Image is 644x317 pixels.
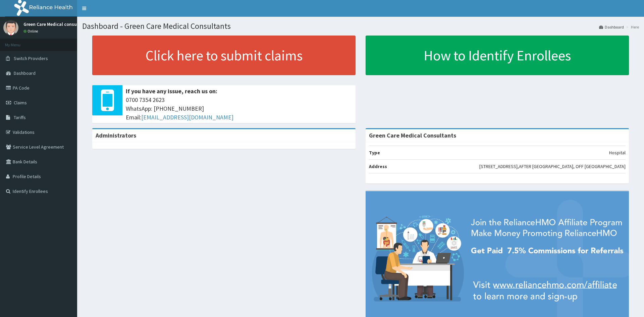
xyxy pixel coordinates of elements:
[82,22,639,31] h1: Dashboard - Green Care Medical Consultants
[96,131,136,139] b: Administrators
[23,29,40,34] a: Online
[126,96,352,121] span: 0700 7354 2623 WhatsApp: [PHONE_NUMBER] Email:
[14,55,48,61] span: Switch Providers
[14,100,27,106] span: Claims
[3,20,18,35] img: User Image
[369,131,456,139] strong: Green Care Medical Consultants
[14,114,26,120] span: Tariffs
[625,24,639,30] li: Here
[369,163,387,169] b: Address
[479,163,626,170] p: [STREET_ADDRESS],AFTER [GEOGRAPHIC_DATA], OFF [GEOGRAPHIC_DATA]
[126,87,217,95] b: If you have any issue, reach us on:
[599,24,624,30] a: Dashboard
[366,36,629,75] a: How to Identify Enrollees
[609,149,626,156] p: Hospital
[14,70,36,76] span: Dashboard
[23,22,90,27] p: Green Care Medical consultants
[92,36,356,75] a: Click here to submit claims
[369,150,380,156] b: Type
[141,113,233,121] a: [EMAIL_ADDRESS][DOMAIN_NAME]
